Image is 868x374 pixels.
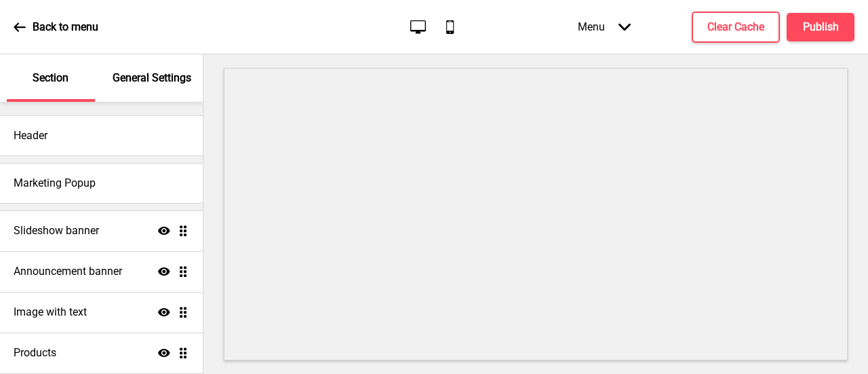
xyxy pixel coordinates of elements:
[113,71,191,86] p: General Settings
[803,20,839,35] h4: Publish
[33,71,68,86] p: Section
[14,176,96,191] h4: Marketing Popup
[707,20,764,35] h4: Clear Cache
[787,13,854,41] button: Publish
[564,7,644,47] div: Menu
[14,264,122,279] h4: Announcement banner
[692,12,780,43] button: Clear Cache
[14,128,47,143] h4: Header
[14,345,56,360] h4: Products
[33,20,98,35] p: Back to menu
[14,223,99,238] h4: Slideshow banner
[14,9,98,45] a: Back to menu
[14,305,87,320] h4: Image with text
